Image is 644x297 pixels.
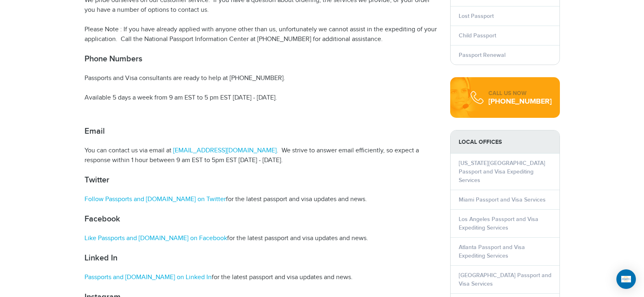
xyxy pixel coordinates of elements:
a: Passport Renewal [459,52,505,59]
p: for the latest passport and visa updates and news. [85,273,438,282]
a: Miami Passport and Visa Services [459,196,546,203]
a: Lost Passport [459,13,494,20]
a: Follow Passports and [DOMAIN_NAME] on Twitter [85,195,226,203]
a: [EMAIL_ADDRESS][DOMAIN_NAME] [171,147,277,154]
h2: Facebook [85,214,438,224]
p: Available 5 days a week from 9 am EST to 5 pm EST [DATE] - [DATE]. [85,93,438,103]
a: Passports and [DOMAIN_NAME] on Linked In [85,273,212,281]
a: Atlanta Passport and Visa Expediting Services [459,244,525,259]
div: [PHONE_NUMBER] [488,98,552,106]
p: for the latest passport and visa updates and news. [85,195,438,204]
h2: Email [85,126,438,136]
a: Child Passport [459,32,496,39]
a: [GEOGRAPHIC_DATA] Passport and Visa Services [459,272,551,287]
h2: Linked In [85,253,438,263]
a: Like Passports and [DOMAIN_NAME] on Facebook [85,234,227,242]
p: Please Note : If you have already applied with anyone other than us, unfortunately we cannot assi... [85,25,438,44]
h2: Twitter [85,175,438,185]
div: Open Intercom Messenger [616,269,636,289]
p: for the latest passport and visa updates and news. [85,234,438,243]
a: [US_STATE][GEOGRAPHIC_DATA] Passport and Visa Expediting Services [459,160,545,184]
p: You can contact us via email at . We strive to answer email efficiently, so expect a response wit... [85,146,438,165]
a: Los Angeles Passport and Visa Expediting Services [459,216,538,231]
p: Passports and Visa consultants are ready to help at [PHONE_NUMBER]. [85,74,438,83]
strong: LOCAL OFFICES [451,130,559,154]
div: CALL US NOW [488,89,552,98]
h2: Phone Numbers [85,54,438,64]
